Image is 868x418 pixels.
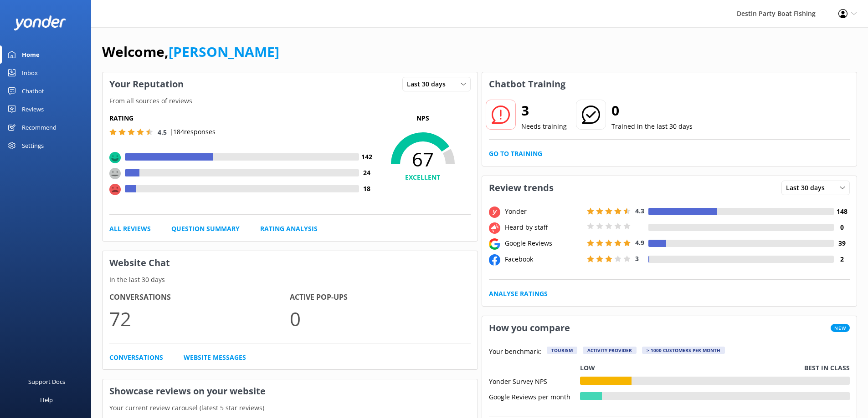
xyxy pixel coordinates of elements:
div: Yonder Survey NPS [489,377,580,385]
span: 3 [635,254,639,263]
h3: Website Chat [103,251,478,275]
h5: Rating [109,113,375,123]
h4: 148 [834,206,850,217]
h2: 3 [521,100,567,121]
h4: 0 [834,222,850,232]
h4: EXCELLENT [375,172,471,182]
h4: 142 [359,152,375,162]
span: 4.5 [158,128,167,136]
a: Rating Analysis [260,224,318,234]
a: Website Messages [184,353,246,363]
p: Best in class [804,363,850,373]
h4: Active Pop-ups [290,292,470,303]
div: Chatbot [22,82,44,100]
div: Settings [22,136,44,155]
a: Go to Training [489,149,542,159]
span: Last 30 days [786,183,830,193]
span: 67 [375,148,471,171]
p: 72 [109,303,290,334]
h4: 18 [359,184,375,194]
div: Google Reviews [503,238,585,248]
h4: 39 [834,238,850,248]
a: [PERSON_NAME] [169,42,279,61]
h1: Welcome, [102,41,279,63]
div: Yonder [503,206,585,217]
div: Facebook [503,254,585,264]
h3: Showcase reviews on your website [103,379,478,403]
a: Analyse Ratings [489,289,548,299]
h3: Chatbot Training [482,72,572,96]
span: 4.9 [635,238,644,247]
div: Tourism [547,347,577,354]
p: Low [580,363,595,373]
div: Recommend [22,118,56,136]
p: 0 [290,303,470,334]
h2: 0 [611,100,693,121]
p: NPS [375,113,471,123]
a: Conversations [109,353,163,363]
span: New [831,324,850,332]
div: Home [22,45,40,64]
p: Needs training [521,121,567,131]
div: Support Docs [28,373,65,391]
p: | 184 responses [169,127,216,137]
h3: How you compare [482,316,577,340]
div: > 1000 customers per month [642,347,725,354]
img: yonder-white-logo.png [14,15,66,30]
p: Trained in the last 30 days [611,121,693,131]
p: In the last 30 days [103,275,478,285]
span: Last 30 days [407,79,451,89]
p: Your current review carousel (latest 5 star reviews) [103,403,478,413]
h3: Your Reputation [103,72,190,96]
h3: Review trends [482,176,560,200]
p: From all sources of reviews [103,96,478,106]
div: Activity Provider [583,347,637,354]
h4: 2 [834,254,850,264]
div: Reviews [22,100,44,118]
div: Help [40,391,53,409]
h4: 24 [359,168,375,178]
div: Google Reviews per month [489,392,580,400]
div: Heard by staff [503,222,585,232]
div: Inbox [22,64,38,82]
p: Your benchmark: [489,347,541,358]
a: Question Summary [171,224,240,234]
span: 4.3 [635,206,644,215]
a: All Reviews [109,224,151,234]
h4: Conversations [109,292,290,303]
